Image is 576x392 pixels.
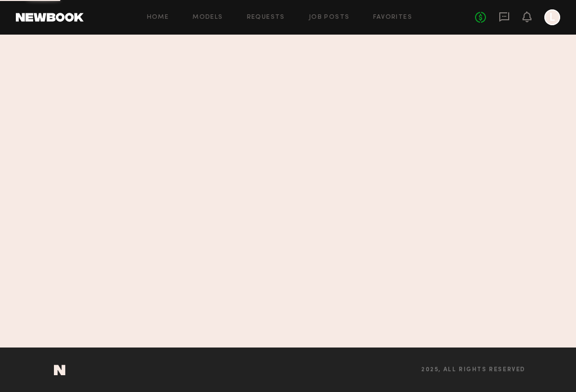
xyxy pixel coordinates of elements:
[247,14,285,21] a: Requests
[544,9,560,25] a: L
[309,14,350,21] a: Job Posts
[192,14,223,21] a: Models
[421,367,526,373] span: 2025, all rights reserved
[373,14,412,21] a: Favorites
[147,14,169,21] a: Home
